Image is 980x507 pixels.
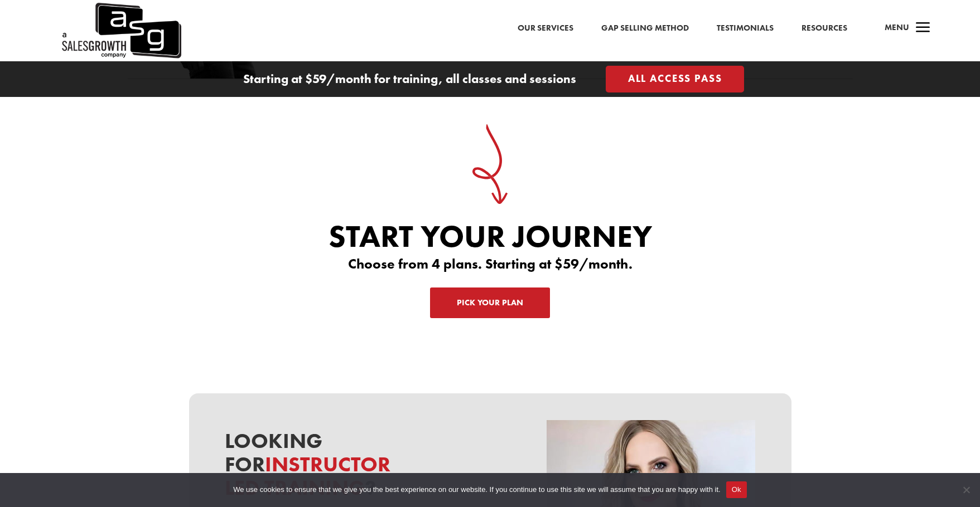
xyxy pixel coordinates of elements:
[225,430,476,505] h3: Looking for ?
[225,451,390,501] span: instructor led training
[717,21,774,36] a: Testimonials
[518,21,573,36] a: Our Services
[726,481,747,498] button: Ok
[601,21,689,36] a: Gap Selling Method
[802,21,847,36] a: Resources
[960,484,972,495] span: No
[233,484,720,495] span: We use cookies to ensure that we give you the best experience on our website. If you continue to ...
[885,22,909,33] span: Menu
[189,221,791,257] h3: Start Your Journey
[472,124,508,204] img: down-curly-arrow
[606,66,745,92] a: All Access Pass
[912,17,934,40] span: a
[189,257,791,271] p: Choose from 4 plans. Starting at $59/month.
[430,287,550,319] a: Pick Your Plan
